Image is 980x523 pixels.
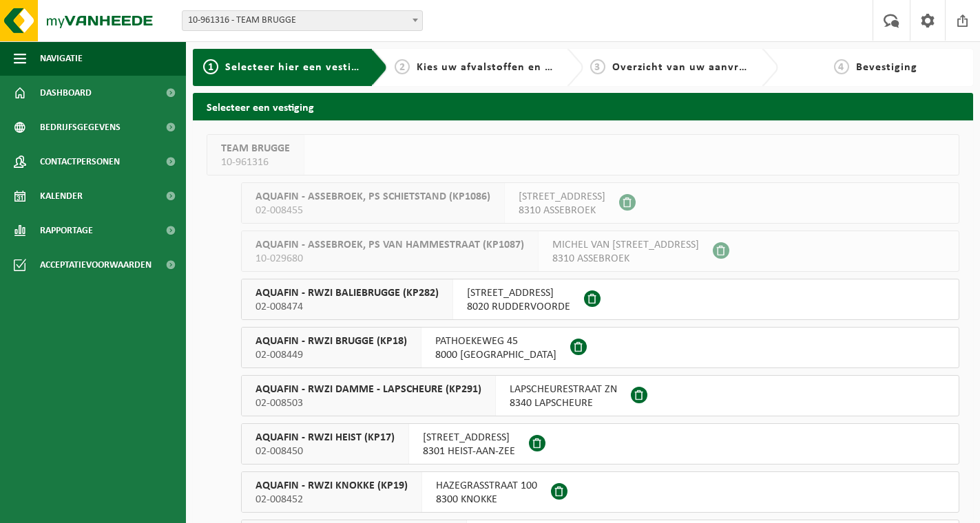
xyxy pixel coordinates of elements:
[256,300,439,314] span: 02-008474
[510,383,617,396] span: LAPSCHEURESTRAAT ZN
[256,396,481,410] span: 02-008503
[256,493,408,506] span: 02-008452
[221,142,290,156] span: TEAM BRUGGE
[552,238,699,252] span: MICHEL VAN [STREET_ADDRESS]
[40,76,92,110] span: Dashboard
[519,190,605,204] span: [STREET_ADDRESS]
[256,334,407,348] span: AQUAFIN - RWZI BRUGGE (KP18)
[256,190,490,204] span: AQUAFIN - ASSEBROEK, PS SCHIETSTAND (KP1086)
[834,59,849,74] span: 4
[241,423,959,465] button: AQUAFIN - RWZI HEIST (KP17) 02-008450 [STREET_ADDRESS]8301 HEIST-AAN-ZEE
[225,62,374,73] span: Selecteer hier een vestiging
[256,479,408,493] span: AQUAFIN - RWZI KNOKKE (KP19)
[256,286,439,300] span: AQUAFIN - RWZI BALIEBRUGGE (KP282)
[467,300,570,314] span: 8020 RUDDERVOORDE
[436,493,537,506] span: 8300 KNOKKE
[256,204,490,217] span: 02-008455
[435,348,556,362] span: 8000 [GEOGRAPHIC_DATA]
[510,396,617,410] span: 8340 LAPSCHEURE
[256,383,481,396] span: AQUAFIN - RWZI DAMME - LAPSCHEURE (KP291)
[40,110,121,145] span: Bedrijfsgegevens
[519,204,605,217] span: 8310 ASSEBROEK
[40,145,120,179] span: Contactpersonen
[40,248,152,282] span: Acceptatievoorwaarden
[423,445,515,458] span: 8301 HEIST-AAN-ZEE
[256,348,407,362] span: 02-008449
[241,471,959,513] button: AQUAFIN - RWZI KNOKKE (KP19) 02-008452 HAZEGRASSTRAAT 1008300 KNOKKE
[612,62,758,73] span: Overzicht van uw aanvraag
[241,375,959,416] button: AQUAFIN - RWZI DAMME - LAPSCHEURE (KP291) 02-008503 LAPSCHEURESTRAAT ZN8340 LAPSCHEURE
[221,156,290,169] span: 10-961316
[856,62,917,73] span: Bevestiging
[182,10,423,31] span: 10-961316 - TEAM BRUGGE
[590,59,605,74] span: 3
[241,327,959,368] button: AQUAFIN - RWZI BRUGGE (KP18) 02-008449 PATHOEKEWEG 458000 [GEOGRAPHIC_DATA]
[256,252,524,266] span: 10-029680
[203,59,218,74] span: 1
[435,334,556,348] span: PATHOEKEWEG 45
[552,252,699,266] span: 8310 ASSEBROEK
[256,445,395,458] span: 02-008450
[183,11,422,30] span: 10-961316 - TEAM BRUGGE
[467,286,570,300] span: [STREET_ADDRESS]
[256,431,395,445] span: AQUAFIN - RWZI HEIST (KP17)
[417,62,606,73] span: Kies uw afvalstoffen en recipiënten
[256,238,524,252] span: AQUAFIN - ASSEBROEK, PS VAN HAMMESTRAAT (KP1087)
[241,279,959,320] button: AQUAFIN - RWZI BALIEBRUGGE (KP282) 02-008474 [STREET_ADDRESS]8020 RUDDERVOORDE
[423,431,515,445] span: [STREET_ADDRESS]
[395,59,410,74] span: 2
[40,213,93,248] span: Rapportage
[40,179,83,213] span: Kalender
[40,41,83,76] span: Navigatie
[193,93,973,120] h2: Selecteer een vestiging
[436,479,537,493] span: HAZEGRASSTRAAT 100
